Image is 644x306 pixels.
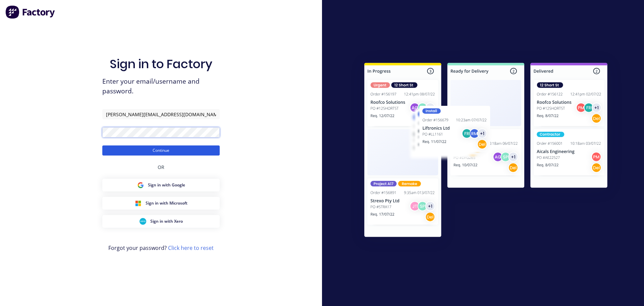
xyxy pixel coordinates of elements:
[5,5,56,19] img: Factory
[108,244,214,252] span: Forgot your password?
[150,218,183,224] span: Sign in with Xero
[102,77,220,96] span: Enter your email/username and password.
[168,244,214,252] a: Click here to reset
[110,57,212,71] h1: Sign in to Factory
[102,109,220,119] input: Email/Username
[102,215,220,228] button: Xero Sign inSign in with Xero
[137,182,144,188] img: Google Sign in
[102,179,220,191] button: Google Sign inSign in with Google
[102,145,220,156] button: Continue
[140,218,146,225] img: Xero Sign in
[158,156,164,179] div: OR
[135,200,142,207] img: Microsoft Sign in
[350,49,622,253] img: Sign in
[146,200,187,206] span: Sign in with Microsoft
[148,182,185,188] span: Sign in with Google
[102,197,220,210] button: Microsoft Sign inSign in with Microsoft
